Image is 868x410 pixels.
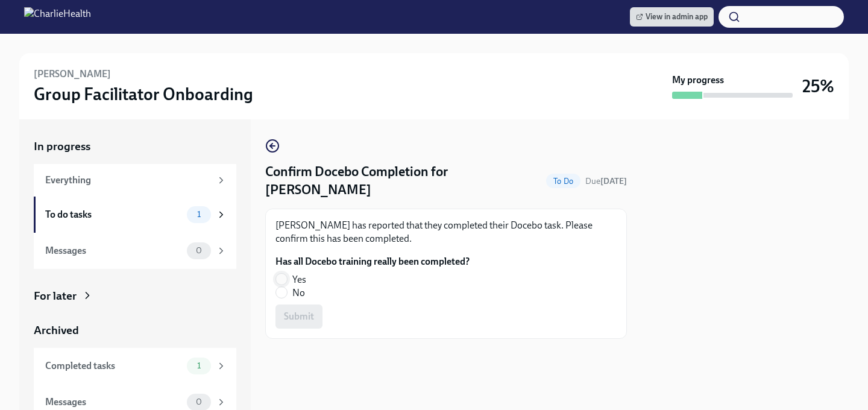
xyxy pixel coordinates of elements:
a: To do tasks1 [34,197,236,233]
p: [PERSON_NAME] has reported that they completed their Docebo task. Please confirm this has been co... [275,219,617,245]
strong: My progress [672,74,724,87]
a: Completed tasks1 [34,348,236,384]
div: Messages [45,244,182,257]
a: Archived [34,323,236,338]
a: View in admin app [630,7,714,27]
h6: [PERSON_NAME] [34,68,111,81]
h3: 25% [802,75,834,97]
span: Yes [292,273,306,286]
span: 0 [189,246,209,255]
span: View in admin app [636,11,708,23]
span: 0 [189,397,209,406]
a: Everything [34,164,236,197]
span: September 20th, 2025 10:00 [585,175,627,187]
div: Messages [45,396,182,409]
a: Messages0 [34,233,236,269]
div: For later [34,288,77,304]
span: 1 [190,361,208,370]
div: Completed tasks [45,359,182,373]
a: In progress [34,139,236,154]
span: No [292,286,305,300]
div: Everything [45,174,211,187]
label: Has all Docebo training really been completed? [275,255,470,268]
strong: [DATE] [600,176,627,186]
div: To do tasks [45,208,182,221]
h3: Group Facilitator Onboarding [34,83,253,105]
span: To Do [546,177,580,186]
h4: Confirm Docebo Completion for [PERSON_NAME] [265,163,541,199]
img: CharlieHealth [24,7,91,27]
span: 1 [190,210,208,219]
a: For later [34,288,236,304]
span: Due [585,176,627,186]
